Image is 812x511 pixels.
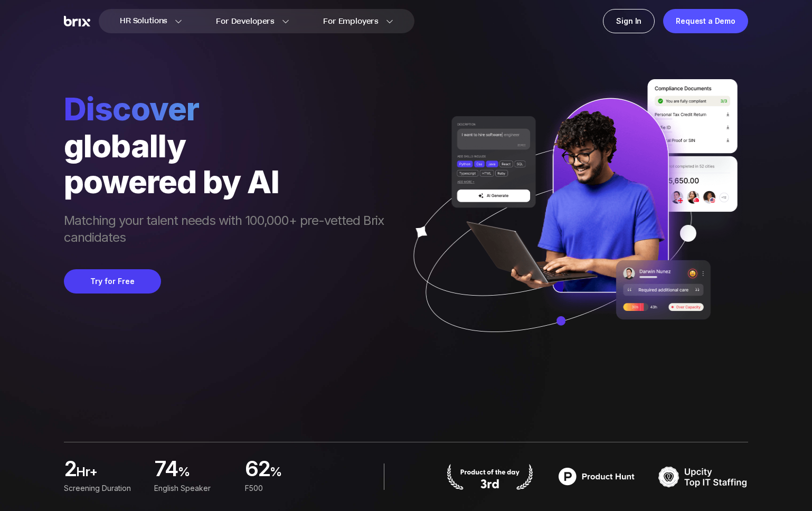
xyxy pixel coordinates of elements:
[658,463,748,490] img: TOP IT STAFFING
[663,9,748,33] a: Request a Demo
[64,212,394,248] span: Matching your talent needs with 100,000+ pre-vetted Brix candidates
[64,269,161,294] button: Try for Free
[120,13,167,30] span: HR Solutions
[154,459,178,480] span: 74
[76,463,141,485] span: hr+
[552,463,641,490] img: product hunt badge
[245,459,270,480] span: 62
[64,482,141,494] div: Screening duration
[245,482,323,494] div: F500
[64,16,90,27] img: Brix Logo
[178,463,232,485] span: %
[445,463,535,490] img: product hunt badge
[323,16,379,27] span: For Employers
[270,463,323,485] span: %
[64,90,394,128] span: Discover
[154,482,232,494] div: English Speaker
[394,79,748,363] img: ai generate
[64,128,394,164] div: globally
[216,16,275,27] span: For Developers
[64,459,76,480] span: 2
[603,9,655,33] a: Sign In
[64,164,394,200] div: powered by AI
